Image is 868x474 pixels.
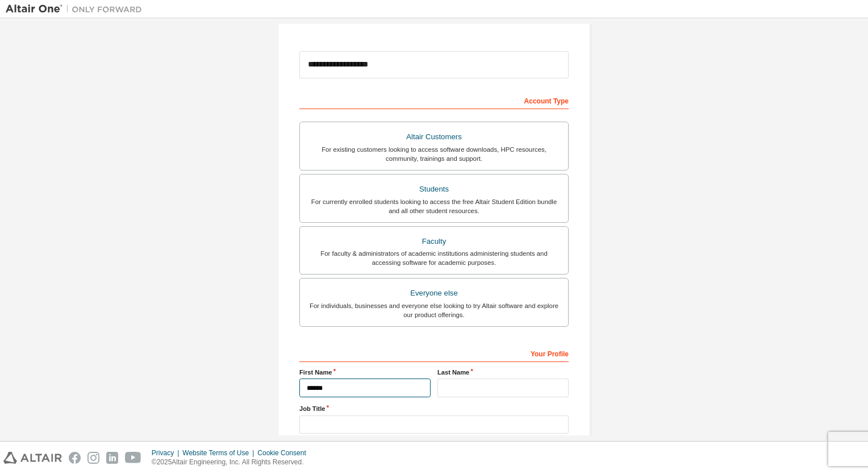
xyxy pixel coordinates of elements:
div: Students [307,181,561,197]
div: Website Terms of Use [182,448,257,458]
label: First Name [299,368,431,377]
div: For existing customers looking to access software downloads, HPC resources, community, trainings ... [307,145,561,163]
div: Everyone else [307,285,561,301]
label: Job Title [299,404,569,413]
img: youtube.svg [125,452,141,464]
img: instagram.svg [87,452,99,464]
p: © 2025 Altair Engineering, Inc. All Rights Reserved. [152,458,313,467]
div: Account Type [299,91,569,109]
img: Altair One [6,3,148,15]
div: Your Profile [299,344,569,362]
label: Last Name [437,368,569,377]
div: Privacy [152,448,182,458]
div: For currently enrolled students looking to access the free Altair Student Edition bundle and all ... [307,197,561,215]
div: Faculty [307,234,561,250]
div: Cookie Consent [257,448,312,458]
div: For individuals, businesses and everyone else looking to try Altair software and explore our prod... [307,301,561,319]
div: For faculty & administrators of academic institutions administering students and accessing softwa... [307,249,561,267]
img: altair_logo.svg [3,452,62,464]
img: facebook.svg [69,452,81,464]
div: Altair Customers [307,129,561,145]
img: linkedin.svg [106,452,118,464]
